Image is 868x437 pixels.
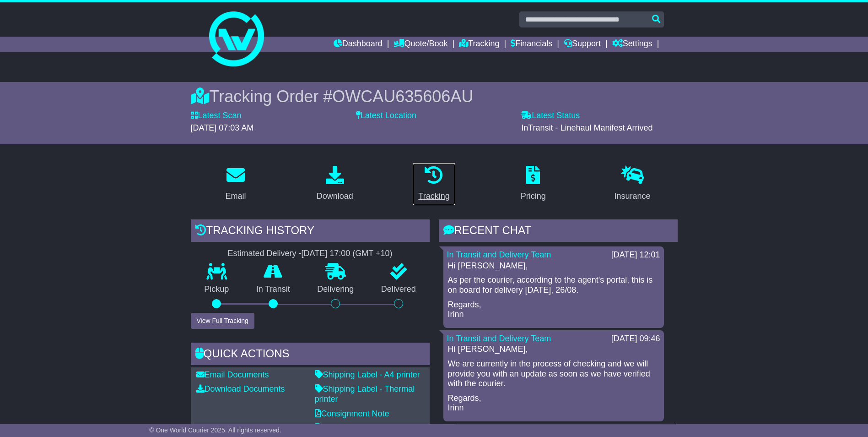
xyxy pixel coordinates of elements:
[315,384,415,404] a: Shipping Label - Thermal printer
[315,370,420,379] a: Shipping Label - A4 printer
[243,284,304,295] p: In Transit
[612,37,652,52] a: Settings
[191,284,243,295] p: Pickup
[394,37,447,52] a: Quote/Book
[521,123,652,132] span: InTransit - Linehaul Manifest Arrived
[609,163,657,206] a: Insurance
[448,275,659,295] p: As per the courier, according to the agent's portal, this is on board for delivery [DATE], 26/08.
[196,370,269,379] a: Email Documents
[315,409,389,418] a: Consignment Note
[191,343,430,367] div: Quick Actions
[191,313,254,329] button: View Full Tracking
[304,284,368,295] p: Delivering
[219,163,252,206] a: Email
[191,87,678,106] div: Tracking Order #
[191,219,430,244] div: Tracking history
[611,250,660,260] div: [DATE] 12:01
[332,87,473,106] span: OWCAU635606AU
[515,163,552,206] a: Pricing
[439,219,678,244] div: RECENT CHAT
[459,37,499,52] a: Tracking
[196,384,285,393] a: Download Documents
[418,190,449,202] div: Tracking
[564,37,601,52] a: Support
[615,190,651,202] div: Insurance
[447,250,551,259] a: In Transit and Delivery Team
[302,249,393,259] div: [DATE] 17:00 (GMT +10)
[521,111,580,121] label: Latest Status
[191,123,254,132] span: [DATE] 07:03 AM
[521,190,546,202] div: Pricing
[317,190,353,202] div: Download
[511,37,552,52] a: Financials
[191,249,430,259] div: Estimated Delivery -
[334,37,383,52] a: Dashboard
[315,423,404,432] a: Original Address Label
[448,393,659,413] p: Regards, Irinn
[311,163,359,206] a: Download
[225,190,246,202] div: Email
[448,359,659,389] p: We are currently in the process of checking and we will provide you with an update as soon as we ...
[149,426,281,434] span: © One World Courier 2025. All rights reserved.
[356,111,416,121] label: Latest Location
[191,111,242,121] label: Latest Scan
[448,261,659,271] p: Hi [PERSON_NAME],
[448,300,659,320] p: Regards, Irinn
[447,334,551,343] a: In Transit and Delivery Team
[412,163,455,206] a: Tracking
[448,344,659,355] p: Hi [PERSON_NAME],
[611,334,660,344] div: [DATE] 09:46
[367,284,430,295] p: Delivered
